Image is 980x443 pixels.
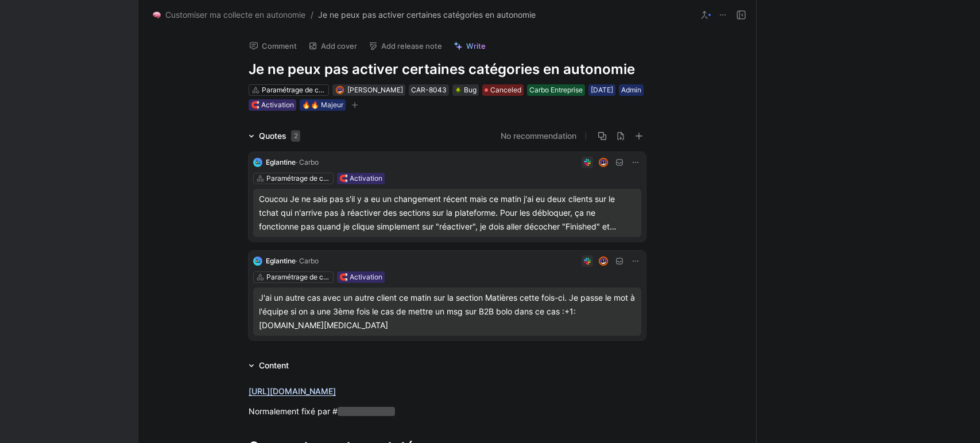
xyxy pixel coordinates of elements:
div: Content [244,359,293,372]
img: 🪲 [455,87,462,94]
div: Carbo Entreprise [529,84,583,96]
div: 2 [291,130,300,142]
div: 🧲 Activation [339,271,382,283]
span: Write [466,41,486,51]
span: Eglantine [266,158,296,166]
h1: Je ne peux pas activer certaines catégories en autonomie [249,60,646,79]
button: 🧠Customiser ma collecte en autonomie [150,8,308,22]
div: Admin [621,84,641,96]
a: [URL][DOMAIN_NAME] [249,386,336,396]
img: logo [253,158,262,167]
div: [DATE] [591,84,613,96]
div: 🪲Bug [452,84,479,96]
div: Bug [455,84,477,96]
div: Paramétrage de collecte [262,84,326,96]
span: / [311,8,313,22]
span: Je ne peux pas activer certaines catégories en autonomie [318,8,536,22]
div: 🧲 Activation [339,173,382,184]
div: 🧲 Activation [251,99,294,111]
div: Quotes [259,129,300,143]
div: Paramétrage de collecte [266,173,331,184]
button: Comment [244,38,302,54]
div: Paramétrage de collecte [266,271,331,283]
div: Content [259,359,289,372]
span: Eglantine [266,257,296,265]
button: No recommendation [501,129,576,143]
img: avatar [600,258,607,265]
span: Canceled [490,84,521,96]
span: · Carbo [296,257,319,265]
div: Normalement fixé par # [249,405,646,417]
img: logo [253,257,262,266]
div: CAR-8043 [411,84,447,96]
button: Write [448,38,491,54]
img: avatar [336,87,343,93]
div: Canceled [482,84,524,96]
div: Coucou Je ne sais pas s'il y a eu un changement récent mais ce matin j'ai eu deux clients sur le ... [259,192,636,234]
span: · Carbo [296,158,319,166]
span: Customiser ma collecte en autonomie [165,8,305,22]
span: [PERSON_NAME] [347,86,403,94]
div: Quotes2 [244,129,305,143]
button: Add release note [363,38,447,54]
div: 🔥🔥 Majeur [302,99,343,111]
img: 🧠 [153,11,161,19]
div: J'ai un autre cas avec un autre client ce matin sur la section Matières cette fois-ci. Je passe l... [259,291,636,332]
img: avatar [600,159,607,166]
button: Add cover [303,38,362,54]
